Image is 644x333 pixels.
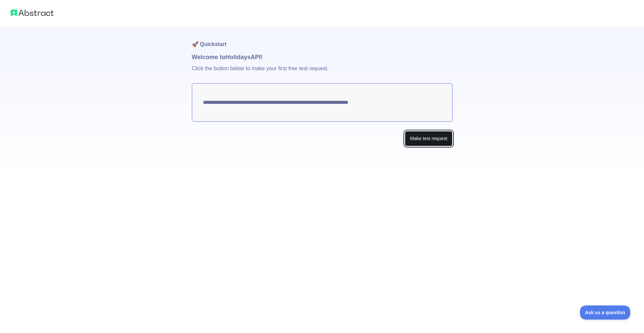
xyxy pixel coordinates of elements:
[405,131,452,146] button: Make test request
[192,62,452,83] p: Click the button below to make your first free test request.
[11,8,54,17] img: Abstract logo
[192,27,452,52] h1: 🚀 Quickstart
[192,52,452,62] h1: Welcome to Holidays API!
[580,305,631,320] iframe: Toggle Customer Support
